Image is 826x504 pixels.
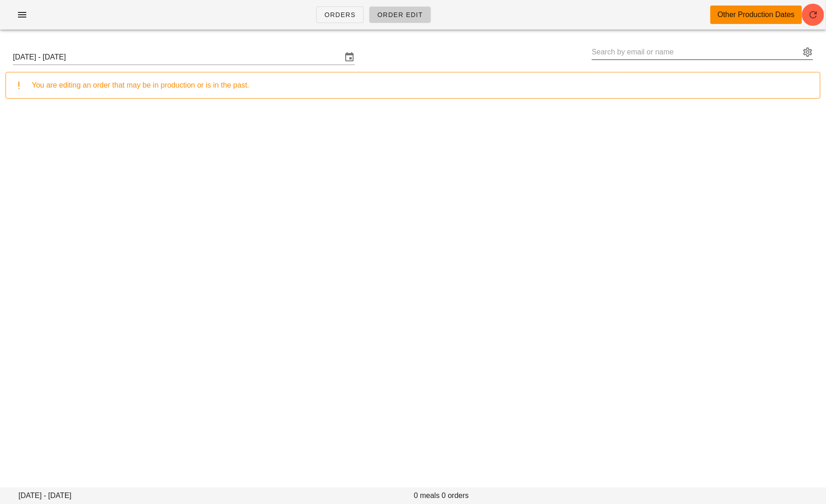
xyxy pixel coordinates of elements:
input: Search by email or name [592,45,800,59]
span: Order Edit [377,11,423,18]
button: appended action [802,47,813,58]
a: Order Edit [369,6,431,23]
span: Orders [324,11,356,18]
a: Orders [316,6,364,23]
span: You are editing an order that may be in production or is in the past. [32,81,249,89]
div: Other Production Dates [718,9,795,20]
